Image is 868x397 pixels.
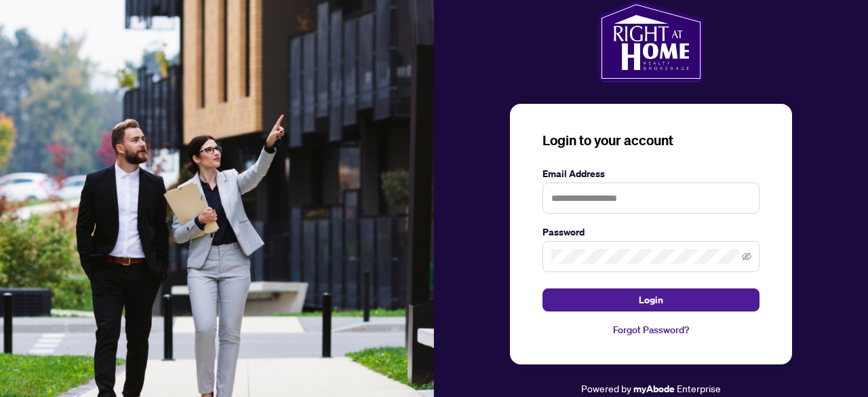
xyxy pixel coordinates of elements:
[542,131,759,150] h3: Login to your account
[598,1,703,82] img: ma-logo
[677,382,721,394] span: Enterprise
[633,381,675,396] a: myAbode
[639,289,663,311] span: Login
[542,225,759,240] label: Password
[542,288,759,311] button: Login
[581,382,631,394] span: Powered by
[542,166,759,181] label: Email Address
[542,322,759,337] a: Forgot Password?
[742,252,751,261] span: eye-invisible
